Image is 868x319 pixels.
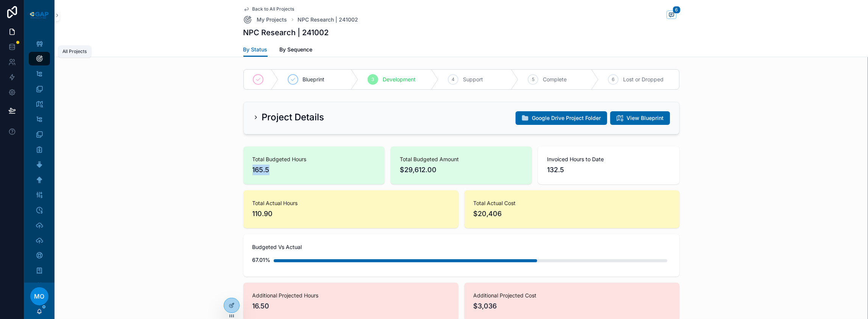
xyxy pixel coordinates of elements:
[243,27,329,38] h1: NPC Research | 241002
[252,292,449,299] span: Additional Projected Hours
[516,111,607,125] button: Google Drive Project Folder
[474,199,670,207] span: Total Actual Cost
[610,111,670,125] button: View Blueprint
[303,76,325,83] span: Blueprint
[252,199,449,207] span: Total Actual Hours
[400,156,523,163] span: Total Budgeted Amount
[547,156,670,163] span: Invoiced Hours to Date
[298,16,358,23] a: NPC Research | 241002
[623,76,664,83] span: Lost or Dropped
[257,16,287,23] span: My Projects
[543,76,567,83] span: Complete
[252,6,295,12] span: Back to All Projects
[34,292,45,301] span: MO
[673,6,681,14] span: 6
[474,292,670,299] span: Additional Projected Cost
[243,43,268,57] a: By Status
[252,165,376,175] span: 165.5
[547,165,670,175] span: 132.5
[62,48,87,54] div: All Projects
[24,30,55,283] div: scrollable content
[243,46,268,53] span: By Status
[280,43,313,58] a: By Sequence
[243,15,287,24] a: My Projects
[627,114,664,122] span: View Blueprint
[463,76,483,83] span: Support
[252,243,670,251] span: Budgeted Vs Actual
[452,76,455,82] span: 4
[252,252,271,268] div: 67.01%
[532,114,601,122] span: Google Drive Project Folder
[400,165,523,175] span: $29,612.00
[372,76,374,82] span: 3
[243,6,295,12] a: Back to All Projects
[474,209,670,219] span: $20,406
[532,76,535,82] span: 5
[262,111,324,123] h2: Project Details
[667,11,676,20] button: 6
[252,209,449,219] span: 110.90
[252,301,449,311] span: 16.50
[252,156,376,163] span: Total Budgeted Hours
[29,11,50,20] img: App logo
[474,301,670,311] span: $3,036
[612,76,614,82] span: 6
[280,46,313,53] span: By Sequence
[383,76,416,83] span: Development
